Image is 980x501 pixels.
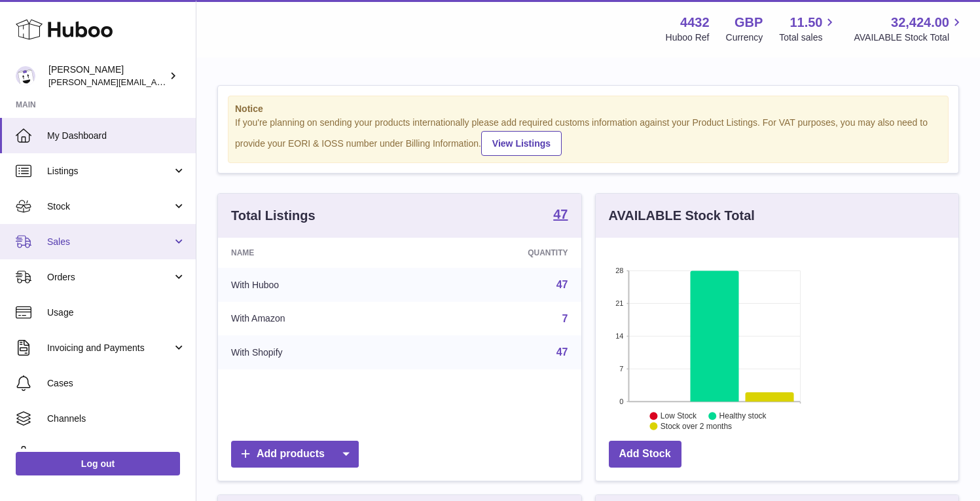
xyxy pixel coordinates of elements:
[735,14,763,31] strong: GBP
[416,238,581,268] th: Quantity
[789,14,822,31] span: 11.50
[891,14,949,31] span: 32,424.00
[235,117,941,156] div: If you're planning on sending your products internationally please add required customs informati...
[556,346,568,358] a: 47
[719,411,767,420] text: Healthy stock
[47,448,186,460] span: Settings
[47,377,186,390] span: Cases
[619,365,623,373] text: 7
[47,306,186,319] span: Usage
[609,207,755,225] h3: AVAILABLE Stock Total
[660,422,731,431] text: Stock over 2 months
[47,200,172,213] span: Stock
[218,335,416,369] td: With Shopify
[553,208,568,223] a: 47
[562,313,568,324] a: 7
[218,302,416,336] td: With Amazon
[666,31,710,44] div: Huboo Ref
[48,64,166,88] div: [PERSON_NAME]
[660,411,697,420] text: Low Stock
[680,14,710,31] strong: 4432
[556,279,568,290] a: 47
[619,398,623,405] text: 0
[615,267,623,274] text: 28
[609,441,681,468] a: Add Stock
[231,207,316,225] h3: Total Listings
[235,103,941,115] strong: Notice
[553,208,568,221] strong: 47
[854,14,964,44] a: 32,424.00 AVAILABLE Stock Total
[47,165,172,177] span: Listings
[47,236,172,248] span: Sales
[218,268,416,302] td: With Huboo
[726,31,763,44] div: Currency
[615,332,623,340] text: 14
[16,66,35,86] img: akhil@amalachai.com
[779,14,837,44] a: 11.50 Total sales
[218,238,416,268] th: Name
[48,77,263,87] span: [PERSON_NAME][EMAIL_ADDRESS][DOMAIN_NAME]
[481,131,562,156] a: View Listings
[47,342,172,354] span: Invoicing and Payments
[47,413,186,425] span: Channels
[16,452,180,475] a: Log out
[779,31,837,44] span: Total sales
[615,299,623,307] text: 21
[47,271,172,284] span: Orders
[47,130,186,142] span: My Dashboard
[231,441,359,468] a: Add products
[854,31,964,44] span: AVAILABLE Stock Total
